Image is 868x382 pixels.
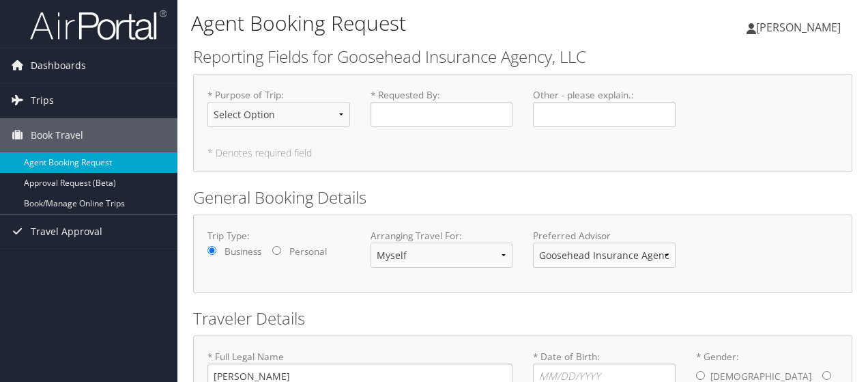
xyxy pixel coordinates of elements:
[207,148,838,158] h5: * Denotes required field
[696,371,705,380] input: * Gender:[DEMOGRAPHIC_DATA][DEMOGRAPHIC_DATA]
[191,9,633,38] h1: Agent Booking Request
[533,229,676,243] label: Preferred Advisor
[225,245,261,258] label: Business
[31,49,86,83] span: Dashboards
[289,245,327,258] label: Personal
[533,102,676,127] input: Other - please explain.:
[822,371,831,380] input: * Gender:[DEMOGRAPHIC_DATA][DEMOGRAPHIC_DATA]
[193,307,852,330] h2: Traveler Details
[207,102,350,127] select: * Purpose of Trip:
[371,102,513,127] input: * Requested By:
[533,88,676,127] label: Other - please explain. :
[30,9,167,41] img: airportal-logo.png
[207,229,350,243] label: Trip Type:
[31,215,102,249] span: Travel Approval
[371,88,513,127] label: * Requested By :
[207,88,350,138] label: * Purpose of Trip :
[31,118,83,152] span: Book Travel
[747,7,854,48] a: [PERSON_NAME]
[756,20,841,35] span: [PERSON_NAME]
[193,45,852,68] h2: Reporting Fields for Goosehead Insurance Agency, LLC
[31,83,54,118] span: Trips
[193,186,852,209] h2: General Booking Details
[371,229,513,243] label: Arranging Travel For:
